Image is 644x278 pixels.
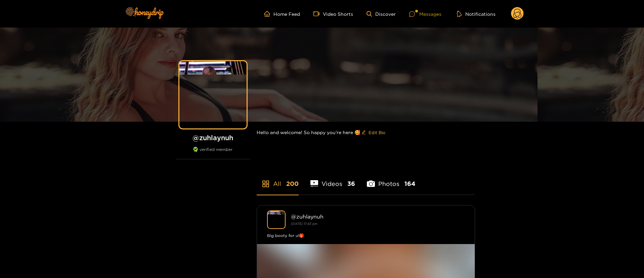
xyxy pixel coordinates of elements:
[176,133,250,142] h1: @ zuhlaynuh
[369,129,385,136] span: Edit Bio
[267,210,286,229] img: zuhlaynuh
[264,11,273,17] span: home
[267,232,465,239] div: Big booty for u!🎁
[367,11,396,17] a: Discover
[310,164,355,195] li: Videos
[291,222,317,226] small: [DATE] 17:43 pm
[313,11,323,17] span: video-camera
[367,164,415,195] li: Photos
[291,213,465,220] div: @ zuhlaynuh
[176,147,250,159] div: verified member
[455,10,498,17] button: Notifications
[409,10,441,18] div: Messages
[313,11,353,17] a: Video Shorts
[286,180,299,188] span: 200
[404,180,415,188] span: 164
[360,127,387,138] button: editEdit Bio
[257,122,475,143] div: Hello and welcome! So happy you’re here 🥰
[257,164,299,195] li: All
[264,11,300,17] a: Home Feed
[347,180,355,188] span: 36
[361,130,366,135] span: edit
[262,180,270,188] span: appstore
